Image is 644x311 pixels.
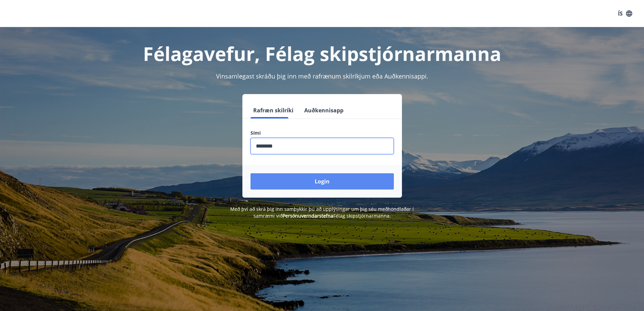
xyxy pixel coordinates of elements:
[251,173,394,190] button: Login
[251,102,296,118] button: Rafræn skilríki
[216,72,428,80] span: Vinsamlegast skráðu þig inn með rafrænum skilríkjum eða Auðkennisappi.
[614,7,636,20] button: ÍS
[230,206,414,219] span: Með því að skrá þig inn samþykkir þú að upplýsingar um þig séu meðhöndlaðar í samræmi við Félag s...
[87,41,557,66] h1: Félagavefur, Félag skipstjórnarmanna
[283,213,333,219] a: Persónuverndarstefna
[251,130,394,136] label: Sími
[302,102,346,118] button: Auðkennisapp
